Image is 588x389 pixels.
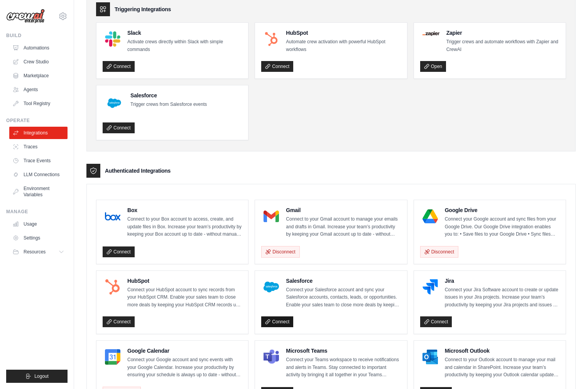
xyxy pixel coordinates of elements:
[9,127,68,139] a: Integrations
[6,209,68,215] div: Manage
[445,277,559,285] h4: Jira
[130,92,207,99] h4: Salesforce
[446,29,559,37] h4: Zapier
[420,316,452,327] a: Connect
[9,232,68,244] a: Settings
[127,347,242,355] h4: Google Calendar
[127,356,242,379] p: Connect your Google account and sync events with your Google Calendar. Increase your productivity...
[9,182,68,201] a: Environment Variables
[103,316,135,327] a: Connect
[24,249,46,255] span: Resources
[9,56,68,68] a: Crew Studio
[9,246,68,258] button: Resources
[264,279,279,295] img: Salesforce Logo
[445,206,559,214] h4: Google Drive
[422,209,438,224] img: Google Drive Logo
[103,246,135,257] a: Connect
[103,61,135,72] a: Connect
[105,279,120,295] img: HubSpot Logo
[422,31,439,36] img: Zapier Logo
[286,286,400,309] p: Connect your Salesforce account and sync your Salesforce accounts, contacts, leads, or opportunit...
[420,246,458,258] button: Disconnect
[261,316,293,327] a: Connect
[127,29,242,37] h4: Slack
[105,349,120,365] img: Google Calendar Logo
[127,38,242,53] p: Activate crews directly within Slack with simple commands
[103,122,135,133] a: Connect
[127,286,242,309] p: Connect your HubSpot account to sync records from your HubSpot CRM. Enable your sales team to clo...
[445,216,559,238] p: Connect your Google account and sync files from your Google Drive. Our Google Drive integration e...
[261,61,293,72] a: Connect
[105,209,120,224] img: Box Logo
[127,206,242,214] h4: Box
[445,347,559,355] h4: Microsoft Outlook
[6,32,68,39] div: Build
[261,246,299,258] button: Disconnect
[420,61,446,72] a: Open
[9,218,68,230] a: Usage
[422,279,438,295] img: Jira Logo
[115,5,171,13] h3: Triggering Integrations
[105,31,120,47] img: Slack Logo
[9,97,68,110] a: Tool Registry
[6,370,68,383] button: Logout
[9,42,68,54] a: Automations
[445,356,559,379] p: Connect to your Outlook account to manage your mail and calendar in SharePoint. Increase your tea...
[286,206,400,214] h4: Gmail
[286,38,400,53] p: Automate crew activation with powerful HubSpot workflows
[6,117,68,124] div: Operate
[9,141,68,153] a: Traces
[9,83,68,96] a: Agents
[105,167,171,175] h3: Authenticated Integrations
[286,29,400,37] h4: HubSpot
[127,277,242,285] h4: HubSpot
[130,101,207,109] p: Trigger crews from Salesforce events
[127,216,242,238] p: Connect to your Box account to access, create, and update files in Box. Increase your team’s prod...
[34,373,49,379] span: Logout
[264,31,279,47] img: HubSpot Logo
[286,277,400,285] h4: Salesforce
[9,70,68,82] a: Marketplace
[422,349,438,365] img: Microsoft Outlook Logo
[105,94,123,112] img: Salesforce Logo
[6,9,45,24] img: Logo
[9,155,68,167] a: Trace Events
[264,209,279,224] img: Gmail Logo
[286,347,400,355] h4: Microsoft Teams
[446,38,559,53] p: Trigger crews and automate workflows with Zapier and CrewAI
[9,168,68,181] a: LLM Connections
[286,216,400,238] p: Connect to your Gmail account to manage your emails and drafts in Gmail. Increase your team’s pro...
[445,286,559,309] p: Connect your Jira Software account to create or update issues in your Jira projects. Increase you...
[264,349,279,365] img: Microsoft Teams Logo
[286,356,400,379] p: Connect your Teams workspace to receive notifications and alerts in Teams. Stay connected to impo...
